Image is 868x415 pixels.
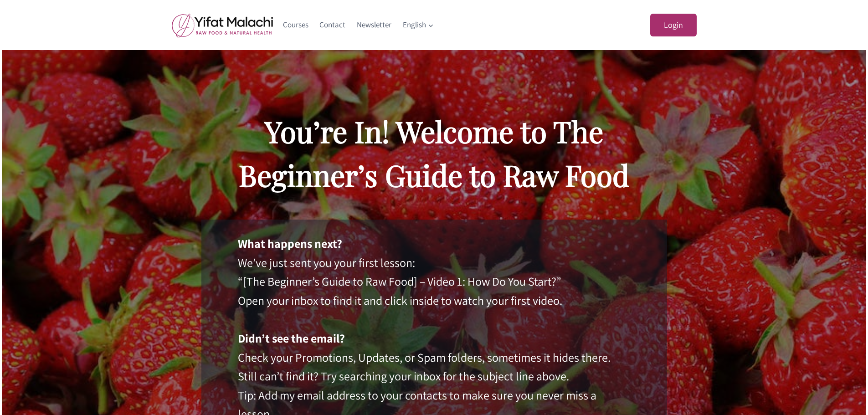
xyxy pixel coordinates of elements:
[277,14,440,36] nav: Primary
[403,19,434,31] span: English
[238,330,345,346] strong: Didn’t see the email?
[172,13,273,37] img: yifat_logo41_en.png
[397,14,439,36] a: English
[201,109,667,197] h2: You’re In! Welcome to The Beginner’s Guide to Raw Food
[650,14,697,37] a: Login
[277,14,314,36] a: Courses
[238,236,342,251] strong: What happens next?
[314,14,351,36] a: Contact
[351,14,397,36] a: Newsletter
